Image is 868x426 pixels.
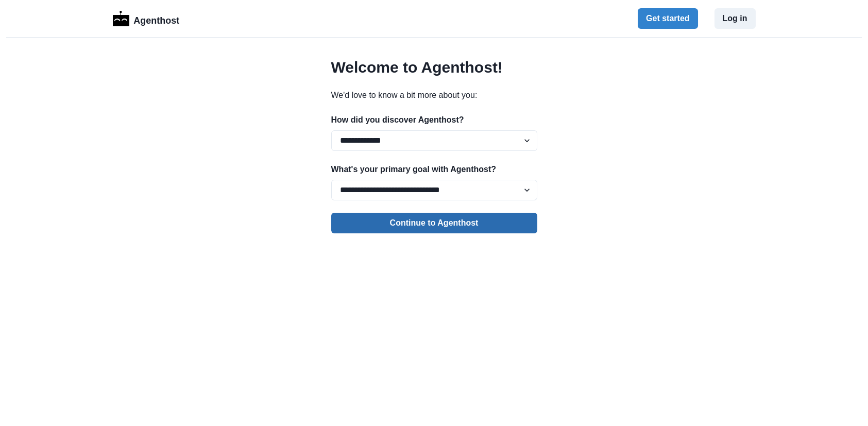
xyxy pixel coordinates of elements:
[331,213,537,233] button: Continue to Agenthost
[331,163,537,176] p: What's your primary goal with Agenthost?
[638,8,697,29] button: Get started
[113,11,130,26] img: Logo
[113,10,180,28] a: LogoAgenthost
[714,8,756,29] button: Log in
[331,114,537,126] p: How did you discover Agenthost?
[331,58,537,77] h2: Welcome to Agenthost!
[331,89,537,101] p: We'd love to know a bit more about you:
[133,10,179,28] p: Agenthost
